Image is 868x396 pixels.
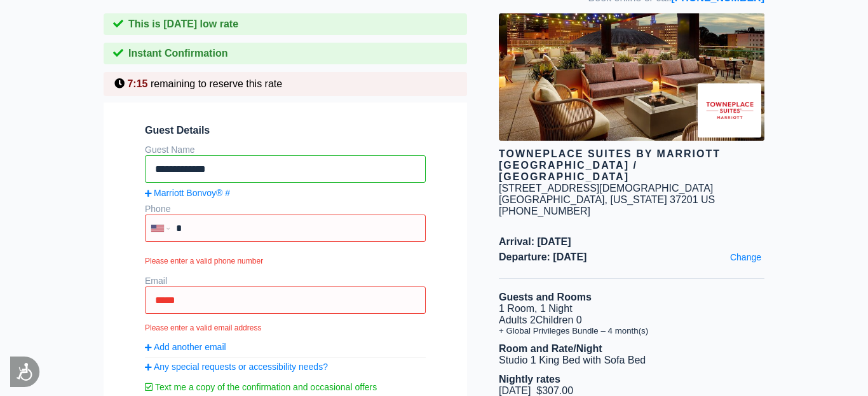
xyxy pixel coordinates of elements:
[499,343,602,354] b: Room and Rate/Night
[145,145,195,155] label: Guest Name
[499,183,713,194] div: [STREET_ADDRESS][DEMOGRAPHIC_DATA]
[499,194,607,205] span: [GEOGRAPHIC_DATA],
[499,206,764,217] div: [PHONE_NUMBER]
[127,78,147,89] span: 7:15
[499,236,764,248] span: Arrival: [DATE]
[727,249,764,265] a: Change
[499,148,764,183] div: TownePlace Suites by Marriott [GEOGRAPHIC_DATA] / [GEOGRAPHIC_DATA]
[499,355,764,366] li: Studio 1 King Bed with Sofa Bed
[145,323,426,332] small: Please enter a valid email address
[499,315,764,326] li: Adults 2
[670,194,698,205] span: 37201
[145,204,170,214] label: Phone
[499,13,764,141] img: hotel image
[145,257,426,265] small: Please enter a valid phone number
[145,342,426,352] a: Add another email
[536,315,582,325] span: Children 0
[146,216,173,241] div: United States: +1
[145,362,426,372] a: Any special requests or accessibility needs?
[701,194,715,205] span: US
[499,385,573,396] span: [DATE] $307.00
[499,326,764,336] li: + Global Privileges Bundle – 4 month(s)
[499,303,764,315] li: 1 Room, 1 Night
[499,374,560,385] b: Nightly rates
[499,251,764,263] span: Departure: [DATE]
[104,43,467,64] div: Instant Confirmation
[145,188,426,198] a: Marriott Bonvoy® #
[610,194,667,205] span: [US_STATE]
[151,78,282,89] span: remaining to reserve this rate
[145,276,167,286] label: Email
[145,125,426,136] span: Guest Details
[698,83,761,138] img: Brand logo for TownePlace Suites by Marriott Nashville Downtown / Capitol District
[499,292,592,302] b: Guests and Rooms
[104,13,467,35] div: This is [DATE] low rate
